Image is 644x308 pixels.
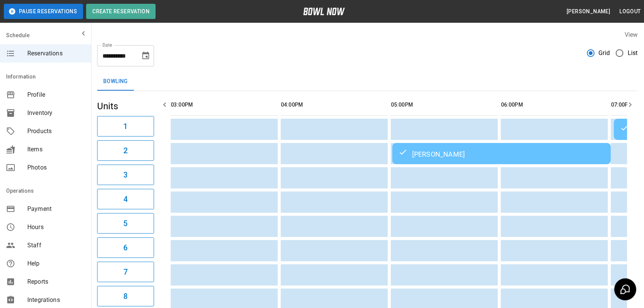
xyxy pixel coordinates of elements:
[97,140,154,161] button: 2
[27,127,85,136] span: Products
[281,94,388,116] th: 04:00PM
[171,94,278,116] th: 03:00PM
[123,193,128,205] h6: 4
[27,259,85,268] span: Help
[97,286,154,306] button: 8
[27,145,85,154] span: Items
[628,49,638,58] span: List
[27,108,85,118] span: Inventory
[123,169,128,181] h6: 3
[625,31,638,38] label: View
[391,94,498,116] th: 05:00PM
[27,295,85,305] span: Integrations
[138,48,153,63] button: Choose date, selected date is Sep 25, 2025
[97,213,154,234] button: 5
[617,5,644,19] button: Logout
[27,90,85,99] span: Profile
[97,100,154,112] h5: Units
[27,241,85,250] span: Staff
[123,145,128,157] h6: 2
[4,4,83,19] button: Pause Reservations
[86,4,156,19] button: Create Reservation
[398,149,605,158] div: [PERSON_NAME]
[27,204,85,214] span: Payment
[97,262,154,282] button: 7
[27,49,85,58] span: Reservations
[303,8,345,15] img: logo
[97,72,638,91] div: inventory tabs
[123,217,128,229] h6: 5
[97,72,134,91] button: Bowling
[27,277,85,286] span: Reports
[123,242,128,254] h6: 6
[123,290,128,302] h6: 8
[97,237,154,258] button: 6
[97,165,154,185] button: 3
[27,163,85,172] span: Photos
[97,189,154,209] button: 4
[564,5,613,19] button: [PERSON_NAME]
[27,223,85,232] span: Hours
[97,116,154,137] button: 1
[123,266,128,278] h6: 7
[501,94,608,116] th: 06:00PM
[599,49,610,58] span: Grid
[123,120,128,132] h6: 1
